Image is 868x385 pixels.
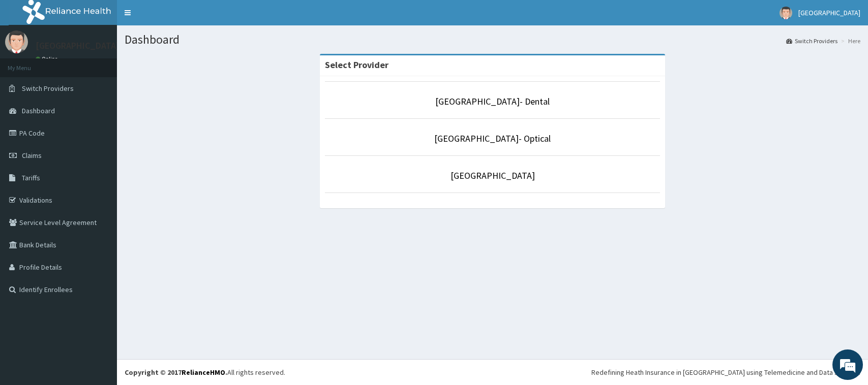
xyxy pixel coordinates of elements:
h1: Dashboard [125,33,860,46]
p: [GEOGRAPHIC_DATA] [36,41,119,50]
span: Switch Providers [22,84,74,93]
span: Dashboard [22,106,55,115]
span: Claims [22,151,42,160]
div: Redefining Heath Insurance in [GEOGRAPHIC_DATA] using Telemedicine and Data Science! [591,367,860,377]
img: User Image [780,7,792,19]
footer: All rights reserved. [117,359,868,385]
a: [GEOGRAPHIC_DATA]- Dental [435,95,550,107]
li: Here [839,37,860,45]
a: [GEOGRAPHIC_DATA] [451,170,535,181]
a: [GEOGRAPHIC_DATA]- Optical [434,133,551,144]
strong: Select Provider [325,59,388,71]
strong: Copyright © 2017 . [125,368,227,377]
img: User Image [5,30,28,53]
span: [GEOGRAPHIC_DATA] [798,8,860,17]
a: Switch Providers [786,37,837,45]
a: Online [36,55,60,62]
span: Tariffs [22,173,40,182]
a: RelianceHMO [182,368,225,377]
